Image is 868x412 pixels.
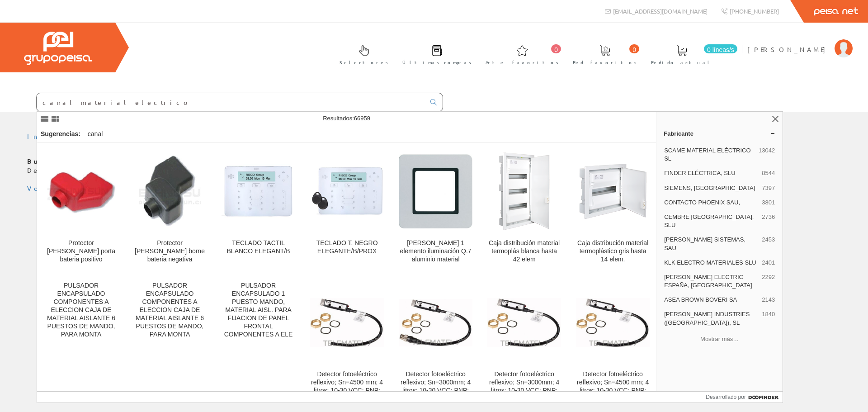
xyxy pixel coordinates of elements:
[762,213,775,220] font: 2736
[354,115,370,122] font: 66959
[37,143,125,274] a: Protector Cabezal porta bateria positivo Protector [PERSON_NAME] porta bateria positivo
[47,282,115,338] font: PULSADOR ENCAPSULADO COMPONENTES A ELECCION CAJA DE MATERIAL AISLANTE 6 PUESTOS DE MANDO, PARA MONTA
[135,239,205,263] font: Protector [PERSON_NAME] borne bateria negativa
[392,143,480,274] a: Marco 1 elemento iluminación Q.7 aluminio material [PERSON_NAME] 1 elemento iluminación Q.7 alumi...
[214,143,302,274] a: TECLADO TACTIL BLANCO ELEGANT/B TECLADO TACTIL BLANCO ELEGANT/B
[316,239,378,255] font: TECLADO T. NEGRO ELEGANTE/B/PROX
[486,59,559,66] font: Arte. favoritos
[499,152,550,231] img: Caja distribución material termoplás blanca hasta 42 elem
[651,59,712,66] font: Pedido actual
[27,132,66,140] a: Inicio
[400,239,472,263] font: [PERSON_NAME] 1 elemento iluminación Q.7 aluminio material
[664,147,750,162] font: SCAME MATERIAL ELÉCTRICO SL
[762,274,775,280] font: 2292
[577,239,648,263] font: Caja distribución material termoplástico gris hasta 14 elem.
[224,282,293,338] font: PULSADOR ENCAPSULADO 1 PUESTO MANDO, MATERIAL AISL. PARA FIJACION DE PANEL FRONTAL COMPONENTES A ELE
[664,213,754,228] font: CEMBRE [GEOGRAPHIC_DATA], SLU
[37,93,425,111] input: Buscar ...
[706,392,783,403] a: Desarrollado por
[730,7,779,15] font: [PHONE_NUMBER]
[656,126,783,141] a: Fabricante
[660,331,779,346] button: Mostrar más…
[579,163,647,219] img: Caja distribución material termoplástico gris hasta 14 elem.
[310,166,384,217] img: TECLADO T. NEGRO ELEGANTE/B/PROX
[762,259,775,266] font: 2401
[311,370,383,410] font: Detector fotoeléctrico reflexivo; Sn=4500 mm; 4 litros; 10-30 VCC; PNP; PNP; M18; Material aislan...
[762,296,775,303] font: 2143
[489,370,559,410] font: Detector fotoeléctrico reflexivo; Sn=3000mm; 4 litros; 10-30 VCC; PNP; PNP; M18; Material aislant...
[227,239,290,255] font: TECLADO TACTIL BLANCO ELEGANT/B
[139,151,200,232] img: Protector Cabezal borne bateria negativa
[489,239,560,263] font: Caja distribución material termoplás blanca hasta 42 elem
[707,46,734,53] font: 0 líneas/s
[487,298,561,348] img: Detector fotoeléctrico reflexivo; Sn=3000mm; 4 litros; 10-30 VCC; PNP; PNP; M18; Material aislant...
[762,185,775,191] font: 7397
[323,115,354,122] font: Resultados:
[222,164,295,218] img: TECLADO TACTIL BLANCO ELEGANT/B
[303,143,391,274] a: TECLADO T. NEGRO ELEGANTE/B/PROX TECLADO T. NEGRO ELEGANTE/B/PROX
[759,147,775,154] font: 13042
[24,32,92,65] img: Grupo Peisa
[399,154,472,228] img: Marco 1 elemento iluminación Q.7 aluminio material
[126,143,214,274] a: Protector Cabezal borne bateria negativa Protector [PERSON_NAME] borne bateria negativa
[569,143,657,274] a: Caja distribución material termoplástico gris hasta 14 elem. Caja distribución material termoplás...
[27,166,213,174] font: Debe introducir algo que buscar
[576,298,650,348] img: Detector fotoeléctrico reflexivo; Sn=4500 mm; 4 litros; 10-30 VCC; PNP; PNP; M18; Material aislan...
[664,296,737,303] font: ASEA BROWN BOVERI SA
[664,199,740,206] font: CONTACTO PHOENIX SAU,
[84,126,106,142] div: canal
[747,45,830,53] font: [PERSON_NAME]
[27,157,79,165] font: Buscador
[664,259,756,266] font: KLK ELECTRO MATERIALES SLU
[706,394,746,400] font: Desarrollado por
[664,236,745,251] font: [PERSON_NAME] SISTEMAS, SAU
[554,46,558,53] font: 0
[402,59,472,66] font: Últimas compras
[664,170,735,176] font: FINDER ELÉCTRICA, SLU
[664,311,750,326] font: [PERSON_NAME] INDUSTRIES ([GEOGRAPHIC_DATA]), SL
[762,236,775,243] font: 2453
[664,130,693,137] font: Fabricante
[136,282,204,338] font: PULSADOR ENCAPSULADO COMPONENTES A ELECCION CAJA DE MATERIAL AISLANTE 6 PUESTOS DE MANDO, PARA MONTA
[401,370,471,410] font: Detector fotoeléctrico reflexivo; Sn=3000mm; 4 litros; 10-30 VCC; PNP; PNP; M18; Material aislant...
[762,199,775,206] font: 3801
[700,336,739,342] font: Mostrar más…
[664,274,752,289] font: [PERSON_NAME] ELECTRIC ESPAÑA, [GEOGRAPHIC_DATA]
[747,38,853,46] a: [PERSON_NAME]
[613,7,708,15] font: [EMAIL_ADDRESS][DOMAIN_NAME]
[37,128,82,141] div: Sugerencias:
[310,298,384,348] img: Detector fotoeléctrico reflexivo; Sn=4500 mm; 4 litros; 10-30 VCC; PNP; PNP; M18; Material aislan...
[340,59,388,66] font: Selectores
[27,184,65,192] a: Volver
[393,38,476,71] a: Últimas compras
[480,143,568,274] a: Caja distribución material termoplás blanca hasta 42 elem Caja distribución material termoplás bl...
[762,311,775,317] font: 1840
[577,370,649,410] font: Detector fotoeléctrico reflexivo; Sn=4500 mm; 4 litros; 10-30 VCC; PNP; PNP; M18; Material aislan...
[762,170,775,176] font: 8544
[47,239,115,263] font: Protector [PERSON_NAME] porta bateria positivo
[44,165,118,218] img: Protector Cabezal porta bateria positivo
[664,185,755,191] font: SIEMENS, [GEOGRAPHIC_DATA]
[399,299,472,346] img: Detector fotoeléctrico reflexivo; Sn=3000mm; 4 litros; 10-30 VCC; PNP; PNP; M18; Material aislant...
[632,46,636,53] font: 0
[330,38,393,71] a: Selectores
[573,59,637,66] font: Ped. favoritos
